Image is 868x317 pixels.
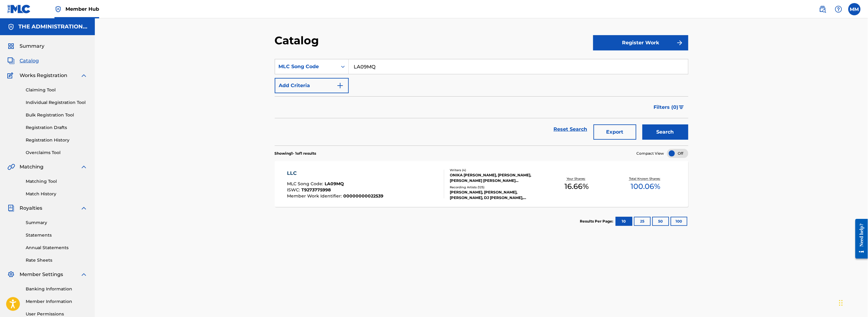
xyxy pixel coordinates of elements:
p: Your Shares: [567,176,587,181]
button: Search [643,124,688,140]
img: expand [80,163,88,171]
button: 10 [616,217,632,226]
span: Catalog [20,57,39,65]
iframe: Chat Widget [837,288,868,317]
h5: THE ADMINISTRATION MP INC [18,23,88,30]
div: LLC [287,170,383,177]
img: Works Registration [7,72,15,79]
div: Recording Artists ( 125 ) [450,185,542,190]
button: Register Work [593,35,688,50]
a: Statements [26,232,88,238]
span: Compact View [637,151,664,156]
a: Match History [26,191,88,197]
span: Filters ( 0 ) [654,104,679,111]
a: Member Information [26,298,88,305]
a: Claiming Tool [26,87,88,93]
button: 50 [652,217,669,226]
span: Summary [20,42,44,50]
span: Matching [20,163,43,171]
p: Total Known Shares: [629,176,662,181]
div: Help [833,3,845,15]
div: Writers ( 4 ) [450,168,542,172]
iframe: Resource Center [851,214,868,263]
a: Reset Search [551,123,590,136]
img: expand [80,271,88,278]
img: filter [679,105,684,109]
img: Catalog [7,57,15,65]
img: Royalties [7,205,15,212]
a: Overclaims Tool [26,149,88,156]
button: Filters (0) [650,100,688,115]
img: Accounts [7,23,15,31]
img: help [835,6,842,13]
a: Bulk Registration Tool [26,112,88,118]
a: Rate Sheets [26,257,88,264]
a: SummarySummary [7,42,44,50]
img: expand [80,205,88,212]
span: Member Hub [65,6,99,13]
span: 16.66 % [565,181,589,192]
span: 100.06 % [631,181,661,192]
img: Member Settings [7,271,15,278]
a: Registration Drafts [26,124,88,131]
div: Drag [839,294,843,312]
button: Export [594,124,636,140]
span: 00000000022539 [343,193,383,199]
a: Matching Tool [26,178,88,185]
button: 25 [634,217,651,226]
a: Public Search [817,3,829,15]
img: 9d2ae6d4665cec9f34b9.svg [337,82,344,89]
span: MLC Song Code : [287,181,325,186]
p: Showing 1 - 1 of 1 results [275,151,316,156]
span: ISWC : [287,187,301,193]
span: Royalties [20,205,42,212]
span: LA09MQ [325,181,344,186]
div: User Menu [848,3,861,15]
a: CatalogCatalog [7,57,39,65]
a: Banking Information [26,286,88,292]
img: expand [80,72,88,79]
span: Member Work Identifier : [287,193,343,199]
span: T9273775998 [301,187,331,193]
a: LLCMLC Song Code:LA09MQISWC:T9273775998Member Work Identifier:00000000022539Writers (4)ONIKA [PER... [275,161,688,207]
p: Results Per Page: [580,219,615,224]
button: Add Criteria [275,78,349,93]
img: Summary [7,42,15,50]
a: Registration History [26,137,88,143]
a: Summary [26,219,88,226]
button: 100 [671,217,687,226]
span: Works Registration [20,72,67,79]
h2: Catalog [275,34,322,47]
img: f7272a7cc735f4ea7f67.svg [676,39,684,46]
a: Individual Registration Tool [26,99,88,106]
img: MLC Logo [7,5,31,13]
img: Top Rightsholder [54,6,62,13]
div: [PERSON_NAME], [PERSON_NAME], [PERSON_NAME], DJ [PERSON_NAME], [PERSON_NAME], [PERSON_NAME], [PER... [450,190,542,201]
img: search [819,6,826,13]
a: Annual Statements [26,245,88,251]
form: Search Form [275,59,688,146]
div: MLC Song Code [279,63,334,70]
div: ONIKA [PERSON_NAME], [PERSON_NAME], [PERSON_NAME] [PERSON_NAME] [PERSON_NAME] [450,172,542,183]
span: Member Settings [20,271,63,278]
img: Matching [7,163,15,171]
